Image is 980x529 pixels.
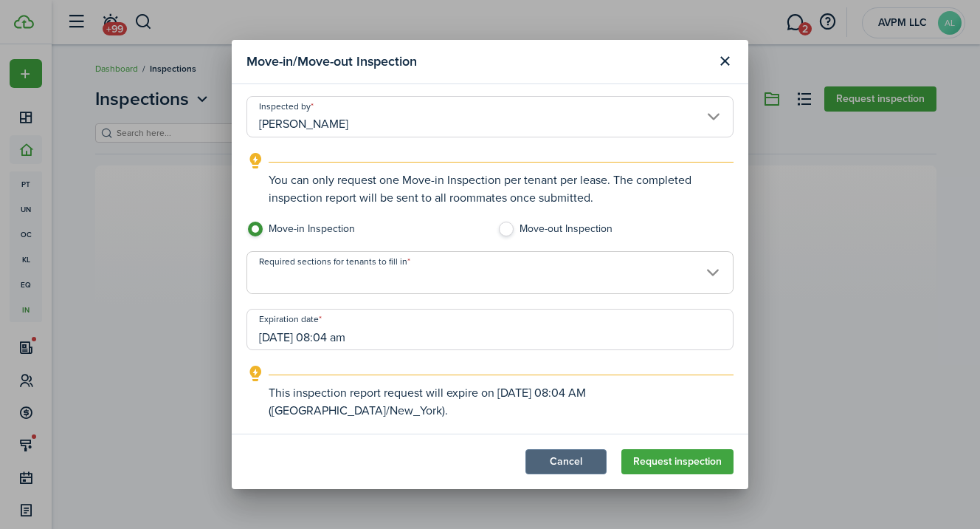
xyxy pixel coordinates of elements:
i: outline [246,152,265,170]
button: Request inspection [621,449,734,474]
i: outline [246,365,265,383]
label: Move-out Inspection [497,222,734,244]
button: Close modal [712,49,737,74]
explanation-description: This inspection report request will expire on [DATE] 08:04 AM ([GEOGRAPHIC_DATA]/New_York). [269,384,734,420]
explanation-description: You can only request one Move-in Inspection per tenant per lease. The completed inspection report... [269,171,734,207]
label: Move-in Inspection [246,222,483,244]
button: Cancel [525,449,607,474]
modal-title: Move-in/Move-out Inspection [246,47,708,76]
